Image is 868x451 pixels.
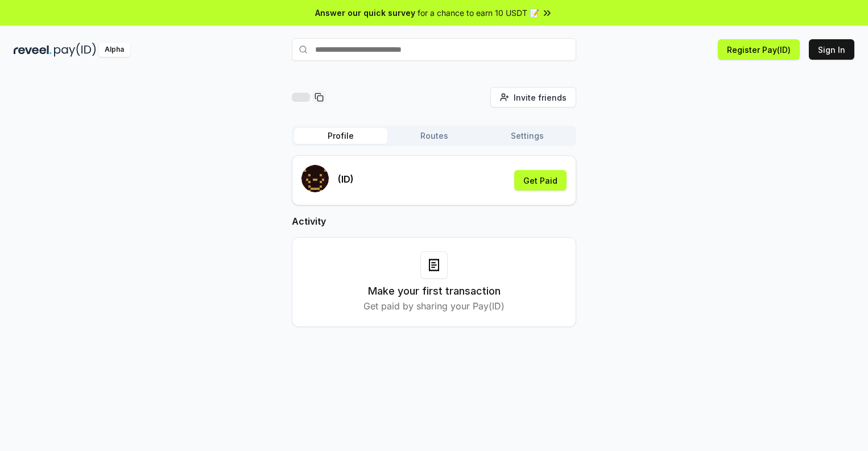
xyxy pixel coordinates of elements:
[514,170,567,191] button: Get Paid
[481,128,574,144] button: Settings
[98,43,130,57] div: Alpha
[338,172,354,186] p: (ID)
[387,128,481,144] button: Routes
[809,39,854,60] button: Sign In
[490,87,576,107] button: Invite friends
[14,43,52,57] img: reveel_dark
[718,39,800,60] button: Register Pay(ID)
[54,43,96,57] img: pay_id
[363,299,505,313] p: Get paid by sharing your Pay(ID)
[315,7,415,19] span: Answer our quick survey
[368,283,501,299] h3: Make your first transaction
[292,214,576,228] h2: Activity
[418,7,539,19] span: for a chance to earn 10 USDT 📝
[514,92,567,104] span: Invite friends
[294,128,387,144] button: Profile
